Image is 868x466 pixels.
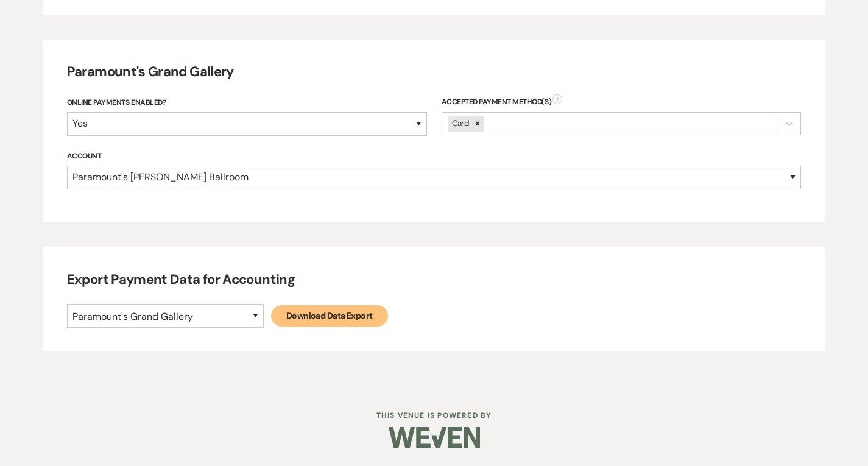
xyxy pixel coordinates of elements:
[67,63,802,82] h4: Paramount's Grand Gallery
[67,96,427,110] label: Online Payments Enabled?
[389,416,480,459] img: Weven Logo
[67,270,802,289] h4: Export Payment Data for Accounting
[448,116,471,132] div: Card
[271,305,388,327] a: Download Data Export
[442,96,802,107] div: Accepted Payment Method(s)
[67,150,802,163] label: Account
[552,94,562,104] span: ?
